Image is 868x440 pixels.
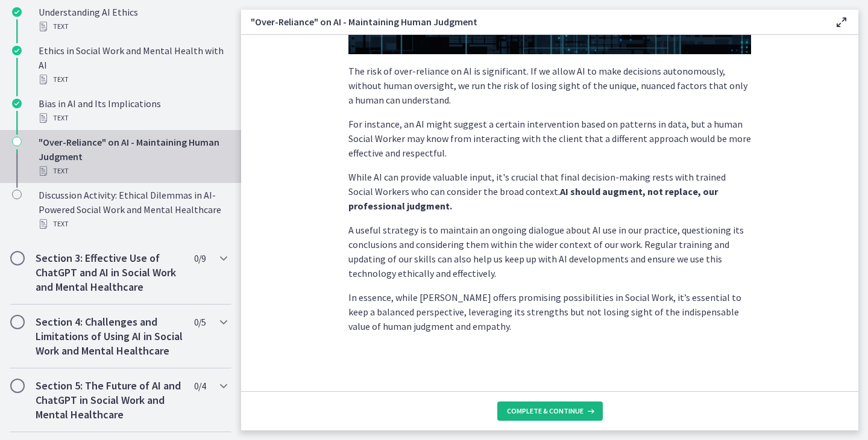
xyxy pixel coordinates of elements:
[39,164,227,178] div: Text
[194,251,206,265] span: 0 / 9
[348,185,718,212] strong: AI should augment, not replace, our professional judgment.
[36,379,183,422] h2: Section 5: The Future of AI and ChatGPT in Social Work and Mental Healthcare
[12,99,22,108] i: Completed
[39,96,227,125] div: Bias in AI and Its Implications
[12,7,22,17] i: Completed
[251,14,815,29] h3: "Over-Reliance" on AI - Maintaining Human Judgment
[39,217,227,231] div: Text
[12,46,22,55] i: Completed
[507,406,583,416] span: Complete & continue
[194,315,206,329] span: 0 / 5
[39,43,227,87] div: Ethics in Social Work and Mental Health with AI
[39,72,227,87] div: Text
[348,170,751,213] p: While AI can provide valuable input, it's crucial that final decision-making rests with trained S...
[36,251,183,294] h2: Section 3: Effective Use of ChatGPT and AI in Social Work and Mental Healthcare
[39,5,227,34] div: Understanding AI Ethics
[36,315,183,358] h2: Section 4: Challenges and Limitations of Using AI in Social Work and Mental Healthcare
[39,19,227,34] div: Text
[39,188,227,231] div: Discussion Activity: Ethical Dilemmas in AI-Powered Social Work and Mental Healthcare
[39,135,227,178] div: "Over-Reliance" on AI - Maintaining Human Judgment
[194,379,206,393] span: 0 / 4
[497,401,603,421] button: Complete & continue
[348,118,751,159] span: For instance, an AI might suggest a certain intervention based on patterns in data, but a human S...
[39,111,227,125] div: Text
[348,65,747,106] span: The risk of over-reliance on AI is significant. If we allow AI to make decisions autonomously, wi...
[348,223,751,280] p: A useful strategy is to maintain an ongoing dialogue about AI use in our practice, questioning it...
[348,290,751,333] p: In essence, while [PERSON_NAME] offers promising possibilities in Social Work, it’s essential to ...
